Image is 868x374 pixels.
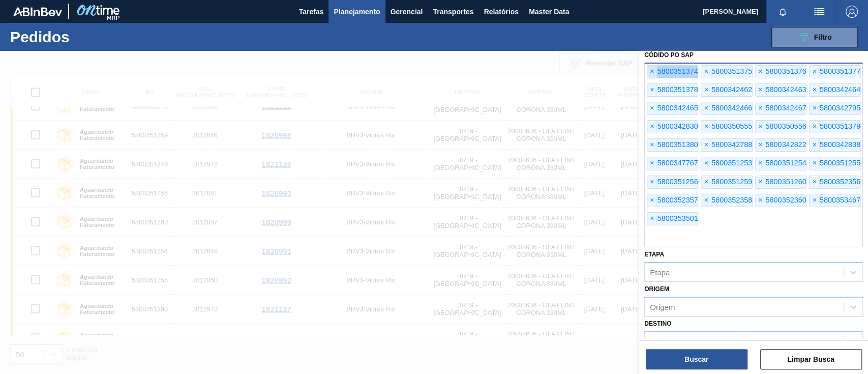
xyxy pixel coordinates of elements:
span: × [647,194,657,207]
span: × [647,121,657,133]
span: × [647,102,657,114]
div: 5800342467 [755,102,806,115]
div: 5800351260 [755,176,806,189]
span: Tarefas [299,6,324,18]
span: Filtro [814,33,832,41]
div: 5800351374 [647,65,698,78]
div: 5800352360 [755,194,806,207]
div: 5800342830 [647,120,698,133]
span: × [647,213,657,225]
span: × [647,66,657,78]
span: × [701,121,711,133]
div: 5800351377 [809,65,860,78]
button: Notificações [766,5,799,19]
span: Master Data [529,6,569,18]
div: 5800351259 [701,176,752,189]
div: 5800351380 [647,138,698,152]
span: × [647,157,657,169]
span: × [647,84,657,96]
span: × [701,194,711,207]
span: × [756,157,765,169]
div: Etapa [650,268,670,276]
div: 5800352357 [647,194,698,207]
div: 5800351378 [647,83,698,97]
div: Origem [650,302,675,311]
span: × [756,102,765,114]
span: × [756,176,765,188]
span: × [756,84,765,96]
span: × [701,176,711,188]
span: × [810,176,819,188]
div: 5800342463 [755,83,806,97]
div: 5800342788 [701,138,752,152]
img: userActions [813,6,825,18]
span: × [810,139,819,151]
span: Planejamento [334,6,380,18]
span: × [756,66,765,78]
div: 5800350555 [701,120,752,133]
span: × [647,176,657,188]
div: 5800347767 [647,157,698,170]
span: × [810,121,819,133]
div: 5800342795 [809,102,860,115]
div: 5800353467 [809,194,860,207]
span: × [647,139,657,151]
div: 5800352358 [701,194,752,207]
div: 5800351256 [647,176,698,189]
span: × [810,157,819,169]
span: Relatórios [484,6,518,18]
label: Etapa [644,251,664,258]
span: Gerencial [391,6,423,18]
img: TNhmsLtSVTkK8tSr43FrP2fwEKptu5GPRR3wAAAABJRU5ErkJggg== [13,7,62,16]
label: Origem [644,285,669,293]
span: × [701,66,711,78]
div: 5800351379 [809,120,860,133]
span: Transportes [433,6,473,18]
div: 5800351253 [701,157,752,170]
h1: Pedidos [10,31,159,43]
span: × [756,194,765,207]
div: 5800342822 [755,138,806,152]
button: Filtro [771,27,858,47]
div: 5800353501 [647,212,698,225]
div: Unidade de Negócio [650,337,719,346]
span: × [756,139,765,151]
label: Códido PO SAP [644,51,694,59]
div: 5800352356 [809,176,860,189]
div: 5800351376 [755,65,806,78]
span: × [701,139,711,151]
span: × [810,66,819,78]
div: 5800342462 [701,83,752,97]
img: Logout [846,6,858,18]
div: 5800351375 [701,65,752,78]
span: × [810,84,819,96]
label: Destino [644,320,671,327]
div: 5800342465 [647,102,698,115]
span: × [701,84,711,96]
span: × [810,194,819,207]
div: 5800350556 [755,120,806,133]
div: 5800342838 [809,138,860,152]
span: × [701,102,711,114]
div: 5800342466 [701,102,752,115]
div: 5800342464 [809,83,860,97]
span: × [810,102,819,114]
span: × [701,157,711,169]
div: 5800351254 [755,157,806,170]
span: × [756,121,765,133]
div: 5800351255 [809,157,860,170]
